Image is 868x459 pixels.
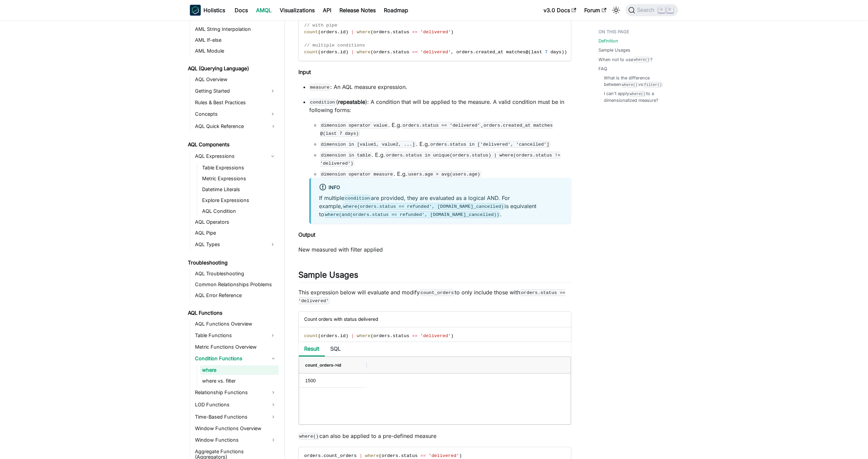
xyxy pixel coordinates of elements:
p: ( ): A condition that will be applied to the measure. A valid condition must be in following forms: [309,98,571,114]
kbd: ⌘ [658,7,665,13]
span: where [357,50,371,55]
span: Search [635,7,658,13]
a: AML String Interpolation [193,24,279,34]
img: Holistics [190,5,201,16]
a: Condition Functions [193,353,279,364]
a: AQL Functions [186,308,279,318]
code: where() [629,91,646,97]
li: . E.g. , [320,121,571,137]
span: ( [371,30,373,35]
li: Result [299,342,325,356]
a: Metric Expressions [200,174,279,183]
a: When not to usewhere()? [598,56,653,63]
a: Rules & Best Practices [193,98,279,107]
span: days [550,50,561,55]
span: ) [346,30,348,35]
span: ) [346,333,348,338]
span: ) [564,50,567,55]
div: Count orders with status delivered [299,312,571,327]
a: AML If-else [193,35,279,45]
code: dimension in [value1, value2, ...] [320,141,416,148]
span: . [473,50,476,55]
a: Release Notes [335,5,380,16]
code: condition [344,195,371,202]
span: . [390,50,393,55]
p: This expression below will evaluate and modify to only include those with [298,288,571,305]
span: == [420,453,426,458]
a: Table Expressions [200,163,279,172]
a: Relationship Functions [193,387,279,398]
span: @ [526,50,528,55]
span: orders [373,50,390,55]
a: AML Module [193,46,279,56]
span: count [304,30,318,35]
span: status [401,453,418,458]
span: orders [382,453,398,458]
code: orders.status in unique(orders.status) | where(orders.status != 'delivered') [320,152,560,167]
a: Visualizations [276,5,319,16]
a: FAQ [598,66,607,72]
span: 'delivered' [429,453,459,458]
span: ) [451,333,454,338]
span: ) [451,30,454,35]
span: count [304,50,318,55]
a: Time-Based Functions [193,411,279,422]
span: 'delivered' [420,50,451,55]
code: dimension in table [320,152,372,159]
a: HolisticsHolistics [190,5,225,16]
a: Explore Expressions [200,196,279,205]
a: AQL Expressions [193,151,267,162]
strong: Input [298,69,311,75]
a: Sample Usages [598,47,630,53]
code: dimension operator measure [320,171,394,178]
span: 7 [545,50,548,55]
span: ( [528,50,531,55]
span: | [359,453,362,458]
a: AQL Components [186,140,279,149]
code: users.age > avg(users.age) [407,171,481,178]
a: Window Functions Overview [193,424,279,433]
a: Definition [598,38,618,44]
span: | [351,30,354,35]
a: Forum [580,5,610,16]
a: AQL Error Reference [193,291,279,300]
a: where vs. filter [200,376,279,386]
span: ( [318,50,321,55]
span: last [531,50,542,55]
span: . [398,453,401,458]
span: ( [379,453,381,458]
span: ( [371,333,373,338]
span: where [357,333,371,338]
button: Collapse sidebar category 'AQL Expressions' [267,151,279,162]
div: 1500 [299,373,367,387]
a: Metric Functions Overview [193,342,279,352]
li: . E.g. [320,140,571,148]
strong: Output [298,231,315,238]
a: where [200,365,279,375]
kbd: K [667,7,673,13]
span: id [340,333,346,338]
li: SQL [325,342,346,356]
p: : An AQL measure expression. [309,83,571,91]
span: // multiple conditions [304,43,365,48]
span: orders [304,453,321,458]
span: ( [371,50,373,55]
a: Docs [231,5,252,16]
strong: repeatable [338,98,365,105]
p: If multiple are provided, they are evaluated as a logical AND. For example, is equivalent to . [319,194,563,218]
a: AQL (Querying Language) [186,64,279,73]
span: | [351,50,354,55]
a: AQL Pipe [193,228,279,238]
a: AQL Types [193,239,267,250]
span: == [412,30,417,35]
code: where(orders.status == refunded', [DOMAIN_NAME]_cancelled) [342,203,505,210]
a: AQL Condition [200,206,279,216]
span: matches [506,50,526,55]
p: New measured with filter applied [298,245,571,254]
span: // with pipe [304,23,337,28]
a: Concepts [193,109,267,120]
span: where [357,30,371,35]
a: AMQL [252,5,276,16]
span: status [393,333,409,338]
a: Table Functions [193,330,267,341]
